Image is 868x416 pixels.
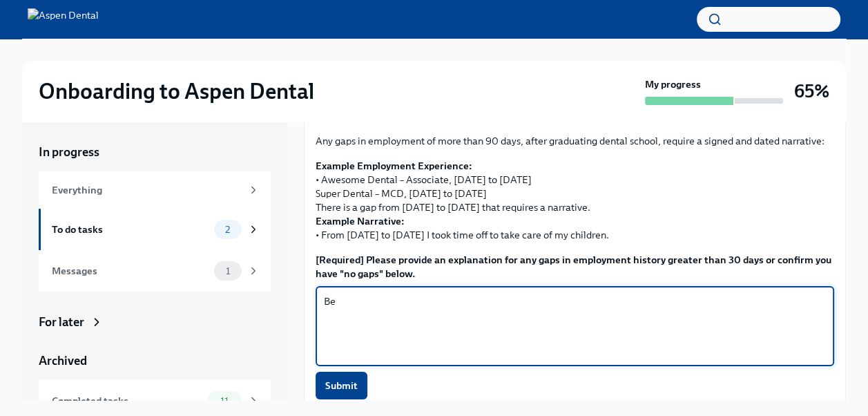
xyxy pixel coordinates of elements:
img: Aspen Dental [28,8,99,30]
a: Archived [39,352,271,369]
div: Messages [52,263,209,278]
p: • Awesome Dental – Associate, [DATE] to [DATE] Super Dental – MCD, [DATE] to [DATE] There is a ga... [316,159,834,242]
div: To do tasks [52,222,209,237]
span: Submit [325,379,358,393]
label: [Required] Please provide an explanation for any gaps in employment history greater than 30 days ... [316,253,834,281]
div: Everything [52,182,242,198]
a: In progress [39,144,271,160]
a: Messages1 [39,250,271,292]
a: To do tasks2 [39,209,271,250]
div: Completed tasks [52,393,202,408]
span: 1 [218,266,238,276]
strong: Example Narrative: [316,215,405,227]
h2: Onboarding to Aspen Dental [39,77,314,105]
a: For later [39,314,271,330]
p: Any gaps in employment of more than 90 days, after graduating dental school, require a signed and... [316,134,834,148]
textarea: Bet [324,293,826,359]
strong: Example Employment Experience: [316,160,472,172]
h3: 65% [794,79,829,104]
span: 11 [212,396,237,406]
a: Everything [39,171,271,209]
div: For later [39,314,84,330]
strong: My progress [645,77,701,91]
button: Submit [316,372,367,399]
span: 2 [217,225,238,235]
